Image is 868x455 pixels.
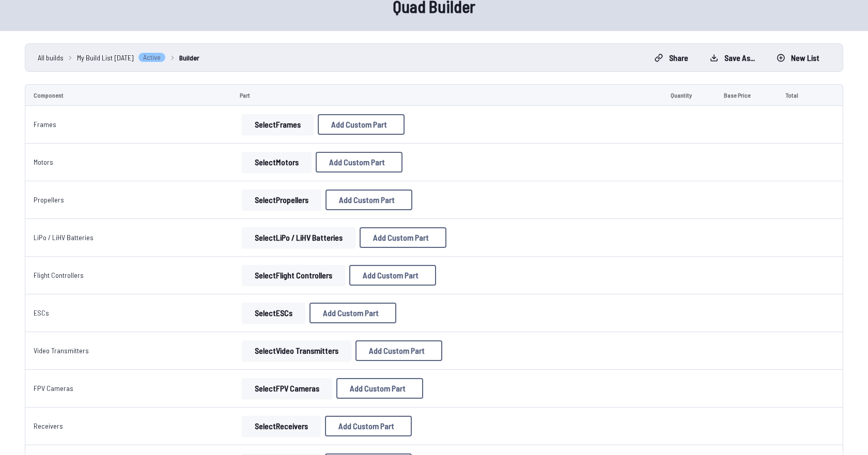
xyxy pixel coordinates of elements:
a: SelectMotors [240,152,314,172]
span: Add Custom Part [329,158,385,166]
button: Share [646,50,697,66]
a: Frames [34,120,56,129]
button: SelectFlight Controllers [242,265,345,286]
a: SelectFPV Cameras [240,378,334,399]
button: SelectPropellers [242,190,321,210]
a: SelectReceivers [240,416,323,436]
span: Add Custom Part [350,384,406,393]
a: Motors [34,158,53,166]
button: Add Custom Part [360,227,446,248]
span: Add Custom Part [323,309,379,317]
a: LiPo / LiHV Batteries [34,233,94,242]
button: SelectLiPo / LiHV Batteries [242,227,355,248]
span: My Build List [DATE] [77,52,134,63]
a: SelectPropellers [240,190,323,210]
a: SelectLiPo / LiHV Batteries [240,227,358,248]
button: SelectMotors [242,152,312,172]
button: Add Custom Part [349,265,436,286]
a: FPV Cameras [34,384,73,393]
span: Add Custom Part [339,196,395,204]
span: Add Custom Part [363,271,419,279]
td: Quantity [662,84,716,106]
a: SelectVideo Transmitters [240,340,353,361]
a: All builds [38,52,64,63]
button: Save as... [701,50,764,66]
span: Add Custom Part [331,120,387,129]
a: My Build List [DATE]Active [77,52,166,63]
a: SelectFrames [240,114,316,135]
button: SelectVideo Transmitters [242,340,351,361]
button: SelectFrames [242,114,314,135]
td: Base Price [716,84,777,106]
button: Add Custom Part [336,378,423,399]
td: Total [777,84,819,106]
a: Flight Controllers [34,271,84,279]
button: Add Custom Part [355,340,442,361]
button: SelectESCs [242,303,305,323]
a: SelectESCs [240,303,307,323]
span: Active [138,52,166,62]
a: SelectFlight Controllers [240,265,347,286]
button: SelectReceivers [242,416,321,436]
span: Add Custom Part [338,422,394,430]
td: Component [25,84,231,106]
a: Builder [179,52,199,63]
a: Propellers [34,195,64,204]
span: Add Custom Part [369,347,425,355]
button: Add Custom Part [326,190,412,210]
a: Video Transmitters [34,346,89,355]
span: Add Custom Part [373,233,429,242]
button: Add Custom Part [316,152,402,172]
button: Add Custom Part [318,114,405,135]
button: New List [768,50,828,66]
button: Add Custom Part [309,303,396,323]
a: ESCs [34,308,49,317]
button: Add Custom Part [325,416,412,436]
td: Part [231,84,662,106]
button: SelectFPV Cameras [242,378,332,399]
a: Receivers [34,421,63,430]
